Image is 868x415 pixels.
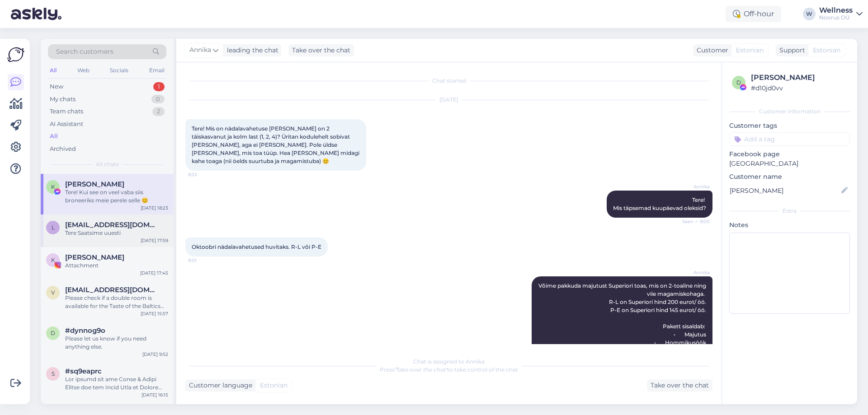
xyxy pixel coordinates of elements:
div: Wellness [819,7,853,14]
span: Search customers [56,47,113,56]
div: Tere! Kui see on veel vaba siis broneeriks meie perele selle 😊 [65,188,168,205]
span: Seen ✓ 9:00 [676,218,710,225]
span: Estonian [260,381,288,390]
p: Facebook page [729,149,850,159]
p: Customer name [729,172,850,182]
div: Off-hour [726,6,781,22]
span: lebenmarek@gmail.com [65,221,159,229]
div: W [803,8,816,20]
div: 2 [152,107,165,116]
input: Add a tag [729,132,850,146]
div: Take over the chat [647,379,712,392]
span: Võime pakkuda majutust Superiori toas, mis on 2-toaline ning viie magamiskohaga. R-L on Superiori... [538,282,708,378]
span: d [51,330,55,336]
div: 1 [153,82,165,91]
p: [GEOGRAPHIC_DATA] [729,159,850,168]
span: 9:01 [188,257,222,264]
span: l [52,224,55,231]
div: Chat started [185,77,712,85]
span: Tere! Mis on nädalavahetuse [PERSON_NAME] on 2 täiskasvanut ja kolm last (1, 2, 4)? Üritan kodule... [192,125,361,164]
span: K [51,183,55,190]
span: d [736,79,741,86]
div: Customer [693,46,728,55]
p: Notes [729,220,850,230]
div: # d10jd0vv [751,83,847,93]
span: All chats [96,160,119,168]
input: Add name [730,186,840,196]
div: Customer language [185,381,252,390]
span: s [52,370,55,377]
i: 'Take over the chat' [395,366,447,373]
div: Lor ipsumd sit ame Conse & Adipi Elitse doe tem Incid Utla et Dolore MAG Aliqu eni: Admin & Venia... [65,375,168,392]
span: K [51,256,55,263]
span: Annika [189,45,211,55]
div: All [48,65,58,76]
span: #sq9eaprc [65,367,102,375]
div: Please let us know if you need anything else. [65,335,168,351]
span: #dynnog9o [65,326,105,335]
div: My chats [50,95,75,104]
span: Estonian [813,46,840,55]
span: Oktoobri nädalavahetused huvitaks. R-L või P-E [192,243,321,250]
div: [DATE] [185,96,712,104]
div: leading the chat [223,46,278,55]
div: All [50,132,58,141]
span: 8:32 [188,171,222,178]
div: [DATE] 16:15 [142,392,168,398]
div: Support [776,46,805,55]
div: [DATE] 15:57 [141,310,168,317]
p: Customer tags [729,121,850,131]
img: Askly Logo [7,46,24,63]
div: [DATE] 18:23 [141,205,168,211]
div: Please check if a double room is available for the Taste of the Baltics package by visiting our b... [65,294,168,310]
div: Noorus OÜ [819,14,853,21]
div: Email [147,65,166,76]
div: AI Assistant [50,120,83,129]
span: Kai-Riin [65,253,124,261]
div: [PERSON_NAME] [751,72,847,83]
div: Team chats [50,107,83,116]
div: Customer information [729,107,850,116]
div: [DATE] 17:45 [140,270,168,276]
span: Klaarika Lilleorg [65,180,124,188]
div: New [50,82,63,91]
span: vitali.atajev@gmail.com [65,286,159,294]
div: Socials [108,65,130,76]
div: Extra [729,207,850,215]
div: [DATE] 17:59 [141,237,168,244]
div: Archived [50,145,76,154]
div: Web [75,65,91,76]
div: [DATE] 9:52 [142,351,168,358]
span: Press to take control of the chat [380,366,518,373]
div: 0 [151,95,165,104]
span: Annika [676,269,710,276]
div: Attachment [65,261,168,270]
span: v [51,289,55,296]
a: WellnessNoorus OÜ [819,7,863,21]
span: Chat is assigned to Annika [413,358,485,365]
div: Take over the chat [288,44,354,56]
span: Estonian [736,46,764,55]
div: Tere Saatsime uuesti [65,229,168,237]
span: Annika [676,183,710,190]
